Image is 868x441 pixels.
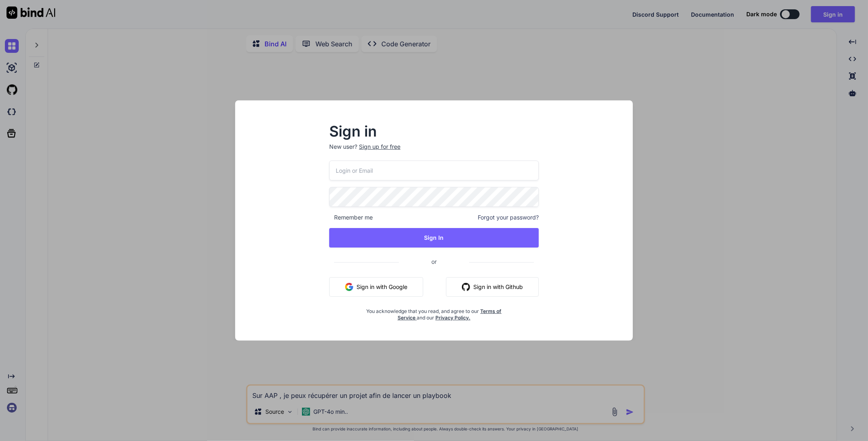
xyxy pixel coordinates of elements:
[398,308,502,321] a: Terms of Service
[359,143,400,151] div: Sign up for free
[329,277,423,297] button: Sign in with Google
[329,228,539,248] button: Sign In
[329,125,539,138] h2: Sign in
[329,143,539,161] p: New user?
[435,315,470,321] a: Privacy Policy.
[329,161,539,180] input: Login or Email
[446,277,539,297] button: Sign in with Github
[345,283,353,291] img: google
[462,283,470,291] img: github
[399,252,469,272] span: or
[478,213,539,222] span: Forgot your password?
[329,213,373,222] span: Remember me
[364,303,504,321] div: You acknowledge that you read, and agree to our and our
